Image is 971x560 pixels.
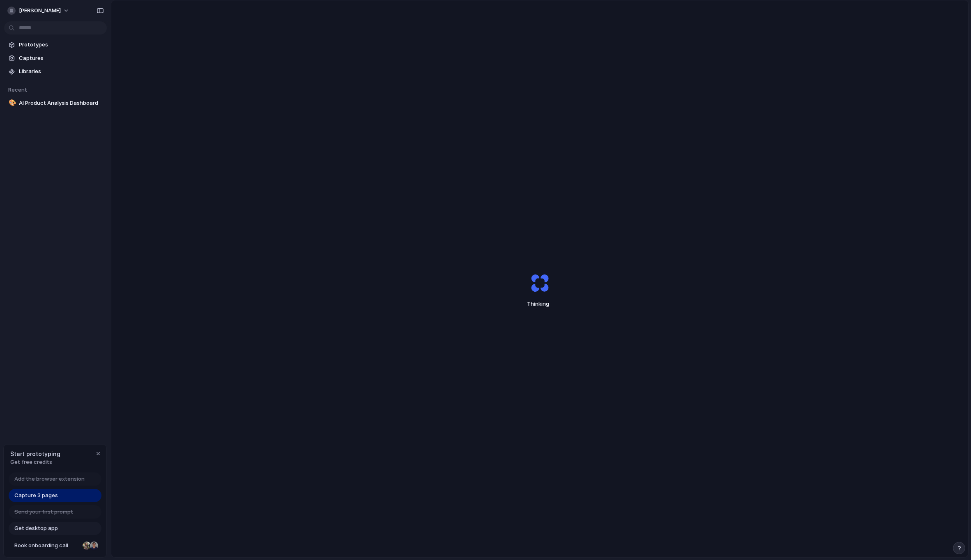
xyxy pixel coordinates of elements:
a: Captures [4,52,107,65]
span: Book onboarding call [14,542,79,550]
span: Captures [19,54,104,62]
span: [PERSON_NAME] [19,7,61,15]
a: Get desktop app [9,522,101,535]
a: Prototypes [4,39,107,51]
div: Nicole Kubica [82,541,92,551]
span: Thinking [511,300,568,308]
span: Prototypes [19,41,104,49]
a: Libraries [4,65,107,78]
span: Get free credits [10,458,60,466]
span: Recent [8,86,27,93]
span: Libraries [19,67,104,76]
a: Book onboarding call [9,539,101,552]
span: Send your first prompt [14,508,73,516]
a: 🎨AI Product Analysis Dashboard [4,97,107,109]
span: Capture 3 pages [14,491,58,500]
button: 🎨 [7,99,16,107]
button: [PERSON_NAME] [4,4,74,17]
div: 🎨 [9,98,14,108]
span: Get desktop app [14,524,58,532]
span: Add the browser extension [14,475,85,483]
span: AI Product Analysis Dashboard [19,99,104,107]
div: Christian Iacullo [89,541,99,551]
span: Start prototyping [10,449,60,458]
